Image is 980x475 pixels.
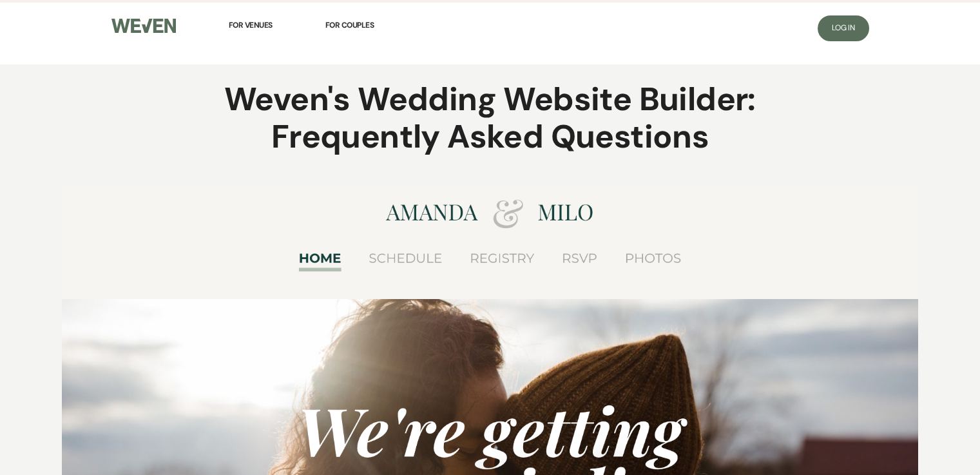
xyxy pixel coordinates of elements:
[325,20,374,30] span: For Couples
[111,19,176,34] img: Weven Logo
[818,15,869,41] a: Log In
[832,23,854,33] span: Log In
[325,11,374,39] a: For Couples
[229,11,273,39] a: For Venues
[189,81,791,155] h1: Weven's Wedding Website Builder: Frequently Asked Questions
[229,20,273,30] span: For Venues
